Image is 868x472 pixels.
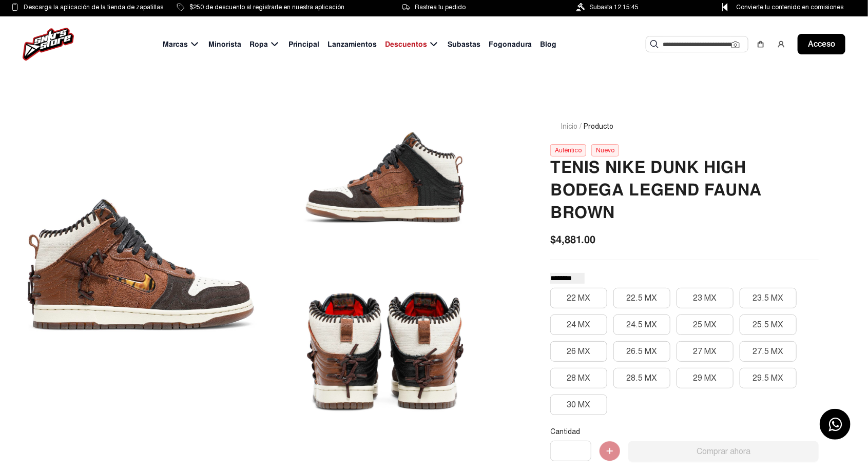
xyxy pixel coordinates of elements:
font: 27.5 MX [753,346,784,357]
font: 23 MX [693,293,717,303]
font: / [580,122,582,131]
font: Comprar ahora [697,446,750,457]
button: 23 MX [677,288,734,308]
font: Ropa [250,40,268,49]
font: Marcas [163,40,188,49]
font: Subastas [448,40,481,49]
button: Comprar ahora [628,441,819,462]
img: Cámara [731,41,740,49]
font: Convierte tu contenido en comisiones [736,4,843,11]
button: 27 MX [677,341,734,362]
button: 29.5 MX [740,368,797,388]
button: 24 MX [550,314,607,335]
img: usuario [777,40,785,48]
font: 30 MX [567,400,591,410]
button: 22 MX [550,288,607,308]
button: 24.5 MX [613,314,670,335]
font: 24.5 MX [627,320,658,330]
font: 28 MX [567,373,591,383]
button: 25 MX [677,314,734,335]
font: 24 MX [567,320,591,330]
button: 27.5 MX [740,341,797,362]
img: Agregar al carrito [600,441,620,462]
button: 23.5 MX [740,288,797,308]
font: Descarga la aplicación de la tienda de zapatillas [24,4,163,11]
font: Rastrea tu pedido [415,4,466,11]
button: 28.5 MX [613,368,670,388]
button: 30 MX [550,395,607,415]
font: Blog [541,40,557,49]
font: 28.5 MX [627,373,658,383]
button: 25.5 MX [740,314,797,335]
font: 22.5 MX [627,293,658,303]
font: Nuevo [596,147,614,154]
font: 25.5 MX [753,320,784,330]
font: Subasta 12:15:45 [589,4,639,11]
button: 26.5 MX [613,341,670,362]
font: Acceso [808,39,835,49]
img: compras [757,40,765,48]
font: Minorista [209,40,242,49]
font: $4,881.00 [550,233,595,246]
font: Cantidad [550,427,580,436]
img: Icono de punto de control [719,3,731,11]
font: 23.5 MX [753,293,784,303]
font: Producto [584,122,613,131]
img: logo [23,28,74,61]
font: 25 MX [693,320,717,330]
button: 28 MX [550,368,607,388]
button: 26 MX [550,341,607,362]
font: Auténtico [555,147,582,154]
font: Descuentos [385,40,428,49]
font: Lanzamientos [328,40,377,49]
font: 22 MX [567,293,591,303]
img: Buscar [650,40,659,48]
font: 29.5 MX [753,373,784,383]
font: Tenis Nike Dunk High Bodega Legend Fauna Brown [550,157,762,223]
font: 26 MX [567,346,591,357]
font: Fogonadura [489,40,532,49]
font: $250 de descuento al registrarte en nuestra aplicación [189,4,344,11]
font: 27 MX [693,346,717,357]
font: 29 MX [693,373,717,383]
button: 22.5 MX [613,288,670,308]
button: 29 MX [677,368,734,388]
font: 26.5 MX [627,346,658,357]
font: Principal [289,40,320,49]
a: Inicio [561,122,577,131]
